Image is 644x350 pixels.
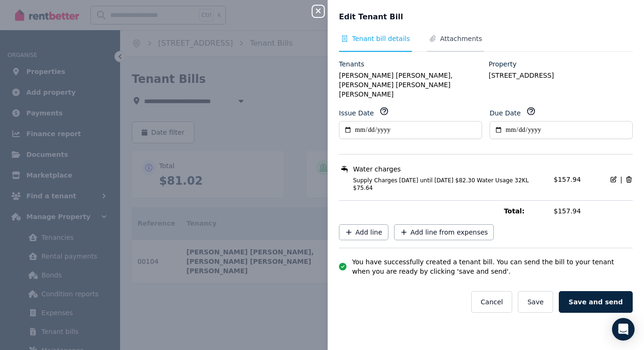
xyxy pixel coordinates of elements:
button: Add line [339,224,388,240]
span: Add line [355,228,382,237]
nav: Tabs [339,34,633,52]
span: Supply Charges [DATE] until [DATE] $82.30 Water Usage 32KL $75.64 [342,177,548,192]
button: Save and send [559,291,633,313]
span: Add line from expenses [411,228,488,237]
span: You have successfully created a tenant bill. You can send the bill to your tenant when you are re... [352,257,633,276]
label: Tenants [339,59,364,69]
div: Open Intercom Messenger [612,318,635,341]
span: Tenant bill details [352,34,410,43]
label: Due Date [490,108,521,118]
label: Issue Date [339,108,374,118]
label: Property [489,59,516,69]
button: Add line from expenses [394,224,494,240]
legend: [PERSON_NAME] [PERSON_NAME], [PERSON_NAME] [PERSON_NAME] [PERSON_NAME] [339,71,483,99]
span: Attachments [440,34,482,43]
legend: [STREET_ADDRESS] [489,71,633,80]
span: Edit Tenant Bill [339,11,403,23]
span: $157.94 [554,206,633,216]
span: | [620,175,622,184]
button: Save [518,291,553,313]
button: Cancel [471,291,512,313]
span: $157.94 [554,176,581,183]
span: Water charges [353,164,401,174]
span: Total: [504,206,548,216]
